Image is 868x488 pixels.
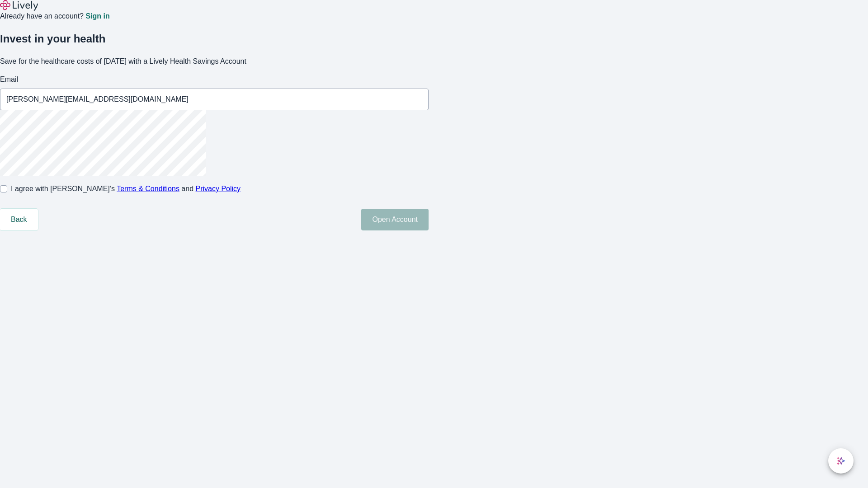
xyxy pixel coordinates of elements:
[836,456,845,465] svg: Lively AI Assistant
[117,185,179,192] a: Terms & Conditions
[85,13,109,20] a: Sign in
[196,185,241,192] a: Privacy Policy
[828,448,854,474] button: chat
[11,183,241,194] span: I agree with [PERSON_NAME]’s and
